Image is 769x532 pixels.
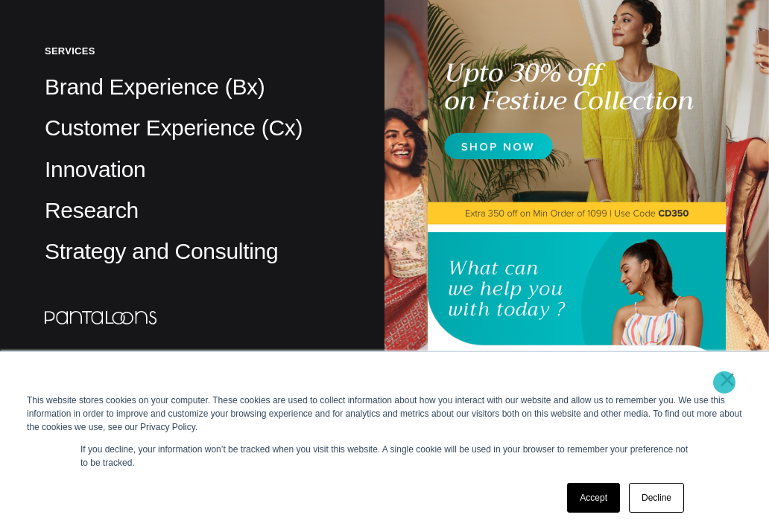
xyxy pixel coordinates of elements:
[567,483,620,513] a: Accept
[45,155,340,185] p: Innovation
[45,45,340,57] h5: Services
[45,237,340,266] p: Strategy and Consulting
[45,72,340,102] p: Brand Experience (Bx)
[27,394,742,434] div: This website stores cookies on your computer. These cookies are used to collect information about...
[718,373,736,386] a: ×
[45,196,340,225] p: Research
[80,443,689,469] p: If you decline, your information won’t be tracked when you visit this website. A single cookie wi...
[629,483,684,513] a: Decline
[45,113,340,143] p: Customer Experience (Cx)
